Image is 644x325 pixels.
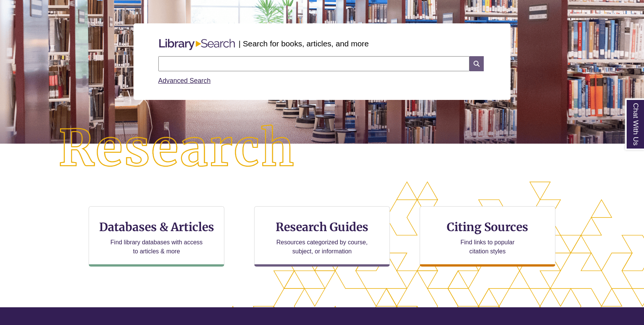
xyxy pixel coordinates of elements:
p: Find library databases with access to articles & more [107,238,206,256]
a: Advanced Search [158,77,211,84]
img: Libary Search [155,36,239,53]
h3: Citing Sources [442,220,534,234]
p: Resources categorized by course, subject, or information [273,238,371,256]
img: Research [32,98,322,199]
a: Databases & Articles Find library databases with access to articles & more [89,206,224,267]
p: Find links to popular citation styles [451,238,524,256]
h3: Databases & Articles [95,220,218,234]
a: Citing Sources Find links to popular citation styles [420,206,555,267]
a: Research Guides Resources categorized by course, subject, or information [254,206,390,267]
i: Search [469,56,484,71]
p: | Search for books, articles, and more [239,38,369,49]
h3: Research Guides [261,220,383,234]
